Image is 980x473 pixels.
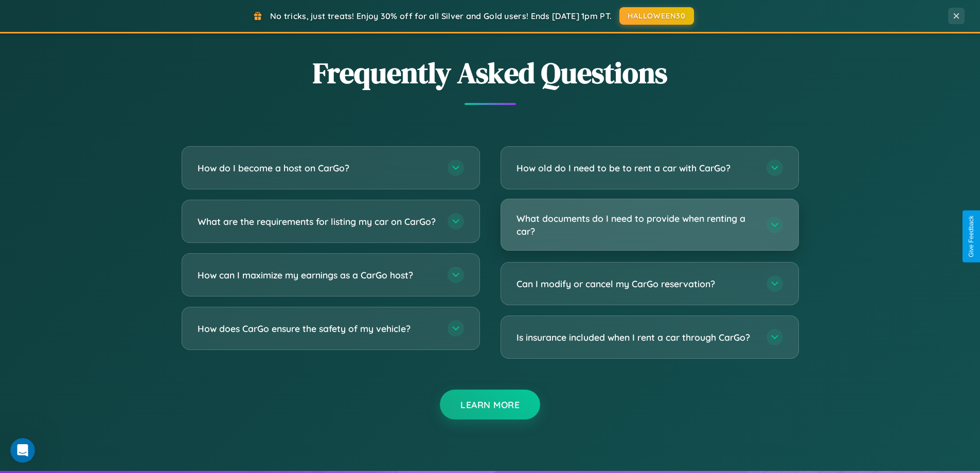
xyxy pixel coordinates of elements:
[270,11,612,21] span: No tricks, just treats! Enjoy 30% off for all Silver and Gold users! Ends [DATE] 1pm PT.
[516,277,756,290] h3: Can I modify or cancel my CarGo reservation?
[182,53,799,93] h2: Frequently Asked Questions
[198,215,437,228] h3: What are the requirements for listing my car on CarGo?
[516,162,756,174] h3: How old do I need to be to rent a car with CarGo?
[440,390,540,419] button: Learn More
[10,438,35,463] iframe: Intercom live chat
[619,7,694,25] button: HALLOWEEN30
[968,216,975,257] div: Give Feedback
[198,322,437,335] h3: How does CarGo ensure the safety of my vehicle?
[516,212,756,237] h3: What documents do I need to provide when renting a car?
[198,269,437,282] h3: How can I maximize my earnings as a CarGo host?
[516,331,756,344] h3: Is insurance included when I rent a car through CarGo?
[198,162,437,174] h3: How do I become a host on CarGo?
